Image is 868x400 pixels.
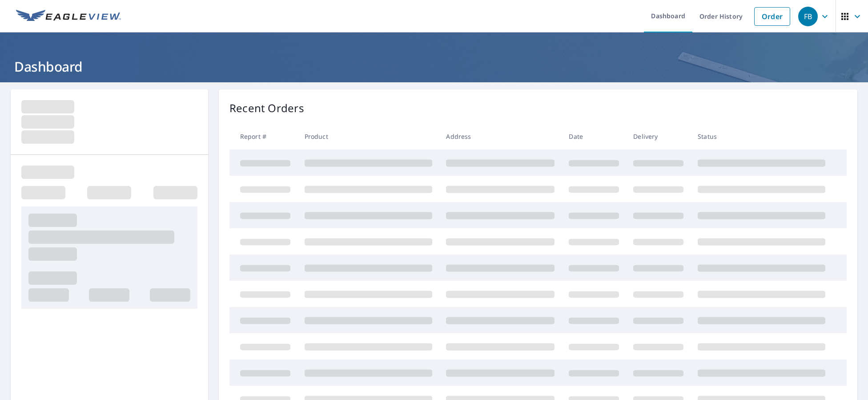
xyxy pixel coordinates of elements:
[229,100,304,116] p: Recent Orders
[691,123,832,149] th: Status
[229,123,297,149] th: Report #
[798,7,818,26] div: FB
[439,123,562,149] th: Address
[626,123,691,149] th: Delivery
[562,123,626,149] th: Date
[11,57,857,76] h1: Dashboard
[297,123,439,149] th: Product
[16,10,121,23] img: EV Logo
[754,7,790,26] a: Order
